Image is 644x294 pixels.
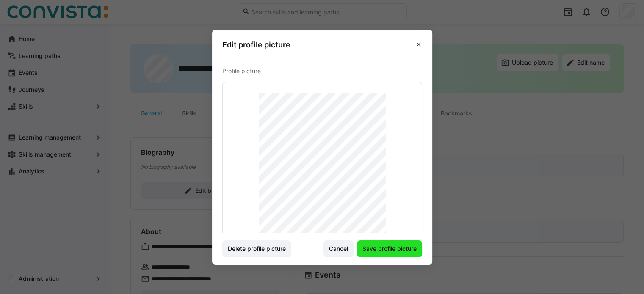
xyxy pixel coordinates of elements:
[357,240,422,257] button: Save profile picture
[328,245,349,253] span: Cancel
[222,67,422,75] p: Profile picture
[323,240,354,257] button: Cancel
[222,40,290,49] h3: Edit profile picture
[361,245,418,253] span: Save profile picture
[222,240,291,257] button: Delete profile picture
[226,245,287,253] span: Delete profile picture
